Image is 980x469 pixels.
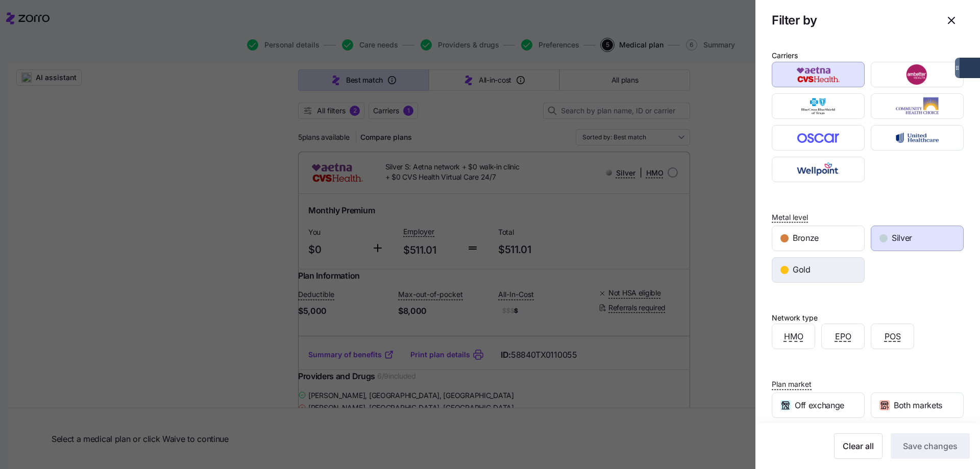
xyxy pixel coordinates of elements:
button: Save changes [891,433,970,459]
img: Community Health Choice [880,96,955,116]
img: Wellpoint [781,159,856,180]
span: Clear all [843,440,874,452]
span: Metal level [772,212,808,223]
span: HMO [784,330,803,343]
img: Ambetter [880,64,955,85]
span: POS [885,330,901,343]
span: Off exchange [795,399,844,412]
div: Network type [772,312,818,324]
span: EPO [835,330,851,343]
div: Carriers [772,50,798,61]
img: Aetna CVS Health [781,64,856,85]
span: Save changes [903,440,958,452]
button: Clear all [834,433,883,459]
span: Plan market [772,379,812,389]
span: Silver [892,232,912,244]
span: Both markets [894,399,942,412]
span: Bronze [793,232,819,244]
img: UnitedHealthcare [880,128,955,148]
span: Gold [793,263,811,276]
img: Oscar [781,128,856,148]
h1: Filter by [772,12,931,28]
img: Blue Cross and Blue Shield of Texas [781,96,856,116]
